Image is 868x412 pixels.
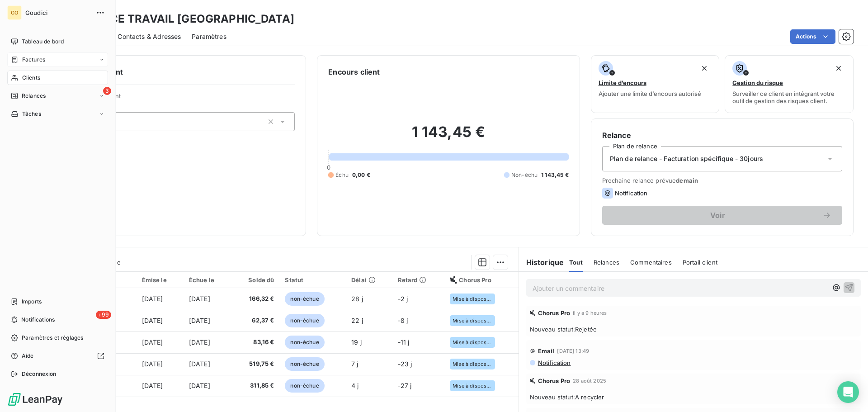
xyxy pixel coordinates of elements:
[557,348,589,354] span: [DATE] 13:49
[630,259,672,266] span: Commentaires
[398,360,412,368] span: -23 j
[790,29,835,44] button: Actions
[22,110,41,118] span: Tâches
[236,381,274,390] span: 311,85 €
[530,393,857,401] span: Nouveau statut : A recycler
[398,382,412,389] span: -27 j
[285,314,324,327] span: non-échue
[538,309,571,317] span: Chorus Pro
[192,32,226,41] span: Paramètres
[7,5,22,20] div: GO
[398,338,410,346] span: -11 j
[453,318,492,323] span: Mise à disposition du destinataire
[602,130,842,141] h6: Relance
[80,11,294,27] h3: FRANCE TRAVAIL [GEOGRAPHIC_DATA]
[573,378,606,384] span: 28 août 2025
[519,257,564,268] h6: Historique
[599,79,646,86] span: Limite d’encours
[142,360,163,368] span: [DATE]
[602,177,842,184] span: Prochaine relance prévue
[328,66,380,77] h6: Encours client
[7,349,108,363] a: Aide
[103,87,111,95] span: 3
[236,360,274,369] span: 519,75 €
[732,90,846,104] span: Surveiller ce client en intégrant votre outil de gestion des risques client.
[453,296,492,302] span: Mise à disposition du destinataire
[285,357,324,371] span: non-échue
[398,276,439,284] div: Retard
[55,66,295,77] h6: Informations client
[22,56,45,64] span: Factures
[189,295,210,303] span: [DATE]
[142,338,163,346] span: [DATE]
[725,55,854,113] button: Gestion du risqueSurveiller ce client en intégrant votre outil de gestion des risques client.
[599,90,701,97] span: Ajouter une limite d’encours autorisé
[732,79,783,86] span: Gestion du risque
[22,298,42,306] span: Imports
[327,164,330,171] span: 0
[21,316,55,324] span: Notifications
[189,317,210,324] span: [DATE]
[602,206,842,225] button: Voir
[541,171,569,179] span: 1 143,45 €
[538,347,555,355] span: Email
[236,294,274,303] span: 166,32 €
[569,259,583,266] span: Tout
[25,9,90,16] span: Goudici
[142,276,178,284] div: Émise le
[591,55,720,113] button: Limite d’encoursAjouter une limite d’encours autorisé
[328,123,568,150] h2: 1 143,45 €
[398,295,408,303] span: -2 j
[352,171,370,179] span: 0,00 €
[450,276,513,284] div: Chorus Pro
[285,292,324,306] span: non-échue
[189,338,210,346] span: [DATE]
[837,381,859,403] div: Open Intercom Messenger
[615,189,648,197] span: Notification
[351,317,363,324] span: 22 j
[22,38,64,46] span: Tableau de bord
[511,171,538,179] span: Non-échu
[112,118,119,126] input: Ajouter une valeur
[236,338,274,347] span: 83,16 €
[453,340,492,345] span: Mise à disposition du destinataire
[118,32,181,41] span: Contacts & Adresses
[335,171,349,179] span: Échu
[22,74,40,82] span: Clients
[351,382,359,389] span: 4 j
[236,276,274,284] div: Solde dû
[22,334,83,342] span: Paramètres et réglages
[236,316,274,325] span: 62,37 €
[285,336,324,349] span: non-échue
[538,377,571,384] span: Chorus Pro
[142,295,163,303] span: [DATE]
[22,92,46,100] span: Relances
[285,276,340,284] div: Statut
[142,317,163,324] span: [DATE]
[22,352,34,360] span: Aide
[453,383,492,388] span: Mise à disposition du destinataire
[142,382,163,389] span: [DATE]
[453,361,492,367] span: Mise à disposition du destinataire
[351,295,363,303] span: 28 j
[351,338,362,346] span: 19 j
[530,326,857,333] span: Nouveau statut : Rejetée
[73,92,295,105] span: Propriétés Client
[22,370,57,378] span: Déconnexion
[613,212,822,219] span: Voir
[96,311,111,319] span: +99
[285,379,324,393] span: non-échue
[610,154,764,163] span: Plan de relance - Facturation spécifique - 30jours
[7,392,63,407] img: Logo LeanPay
[351,276,387,284] div: Délai
[537,359,571,366] span: Notification
[573,310,607,316] span: il y a 9 heures
[398,317,408,324] span: -8 j
[189,276,226,284] div: Échue le
[189,360,210,368] span: [DATE]
[683,259,717,266] span: Portail client
[676,177,698,184] span: demain
[189,382,210,389] span: [DATE]
[594,259,619,266] span: Relances
[351,360,358,368] span: 7 j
